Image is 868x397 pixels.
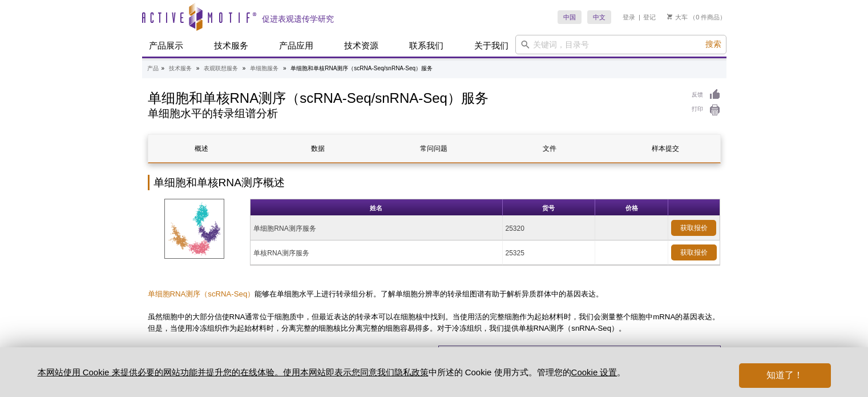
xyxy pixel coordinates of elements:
a: 技术服务 [169,63,192,74]
font: 获取报价 [680,224,708,232]
a: 获取报价 [671,220,716,236]
font: 常问问题 [420,145,447,153]
font: 打印 [692,106,703,112]
button: 知道了！ [739,363,830,388]
font: 联系我们 [409,41,443,50]
input: 关键词，目录号 [515,35,726,54]
font: 能够在单细胞水平上进行转录组分析。了解单细胞分辨率的转录组图谱有助于解析异质群体中的基因表达。 [255,290,603,298]
font: » [283,65,286,71]
button: Cookie 设置 [571,367,617,378]
a: 打印 [692,104,721,117]
font: 单细胞RNA测序服务 [253,224,316,232]
a: 技术资源 [337,35,385,57]
font: | [639,14,640,21]
font: 大车 [675,14,688,21]
font: 获取报价 [680,248,708,256]
font: 产品展示 [149,41,183,50]
font: » [196,65,200,71]
a: 关于我们 [467,35,515,57]
a: 产品展示 [142,35,190,57]
font: （0 件商品） [689,14,726,21]
font: 搜索 [705,39,721,49]
a: 产品 [147,63,159,74]
a: 常问问题 [380,135,487,162]
a: 获取报价 [671,244,717,260]
img: scRNA-Seq服务 [164,199,224,259]
a: 文件 [496,135,603,162]
font: 。 [617,367,625,377]
font: 登记 [643,14,656,21]
font: 产品 [147,65,159,71]
font: 反馈 [692,91,703,98]
a: 本网站使用 Cookie 来提供必要的网站功能并提升您的在线体验。使用本网站即表示您同意我们隐私政策 [38,367,429,377]
a: 联系我们 [402,35,450,57]
font: 中文 [593,14,605,21]
a: 单细胞服务 [250,63,278,74]
font: 25320 [506,224,524,232]
a: 单细胞RNA测序（scRNA-Seq） [148,290,255,298]
a: 登录 [623,13,635,21]
font: 中国 [563,14,576,21]
font: 虽然单核RNA测序的结果与单细胞RNA测序的结果确实存在差异，但上述研究的结论表明，两种方法检测到的全局基因表达几乎完全重叠。目前共识是，单核RNA测序能够基于转录组差异充分识别异质群体中的细胞类型。 [148,347,425,378]
font: 技术资源 [344,41,378,50]
font: 概述 [195,145,208,153]
font: 样本提交 [652,145,679,153]
a: 样本提交 [612,135,719,162]
font: 姓名 [370,204,382,211]
a: 技术服务 [207,35,255,57]
font: » [243,65,246,71]
font: 单核RNA测序服务 [253,249,309,257]
font: 虽然细胞中的大部分信使RNA通常位于细胞质中，但最近表达的转录本可以在细胞核中找到。当使用活的完整细胞作为起始材料时，我们会测量整个细胞中mRNA的基因表达。但是，当使用冷冻组织作为起始材料时，... [148,312,720,332]
font: 关于我们 [474,41,508,50]
font: 数据 [311,145,325,153]
font: 货号 [542,204,555,211]
font: 单细胞和单核RNA测序（scRNA-Seq/snRNA-Seq）服务 [290,65,433,71]
a: 产品应用 [272,35,320,57]
font: 文件 [543,145,556,153]
font: 单细胞服务 [250,65,278,71]
a: 反馈 [692,89,721,101]
font: 单细胞和单核RNA测序概述 [154,177,285,189]
font: Cookie 设置 [571,367,617,377]
font: 产品应用 [279,41,313,50]
font: 技术服务 [214,41,248,50]
font: 技术服务 [169,65,192,71]
a: 概述 [148,135,256,162]
font: 。管理您的 [528,367,571,377]
font: 促进表观遗传学研究 [262,14,334,23]
font: 中所述的 Cookie 使用方式 [429,367,528,377]
font: 单细胞水平的转录组谱分析 [148,107,278,119]
font: 价格 [625,204,638,211]
font: » [162,65,165,71]
img: 您的购物车 [667,14,672,19]
a: 表观联想服务 [204,63,238,74]
a: 数据 [264,135,372,162]
font: 单细胞和单核RNA测序（scRNA-Seq/snRNA-Seq）服务 [148,90,488,106]
button: 搜索 [702,39,725,50]
font: 表观联想服务 [204,65,238,71]
a: 登记 [643,13,656,21]
font: 25325 [506,249,524,257]
font: 知道了！ [766,370,803,380]
font: 登录 [623,14,635,21]
a: 大车 [667,13,688,21]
